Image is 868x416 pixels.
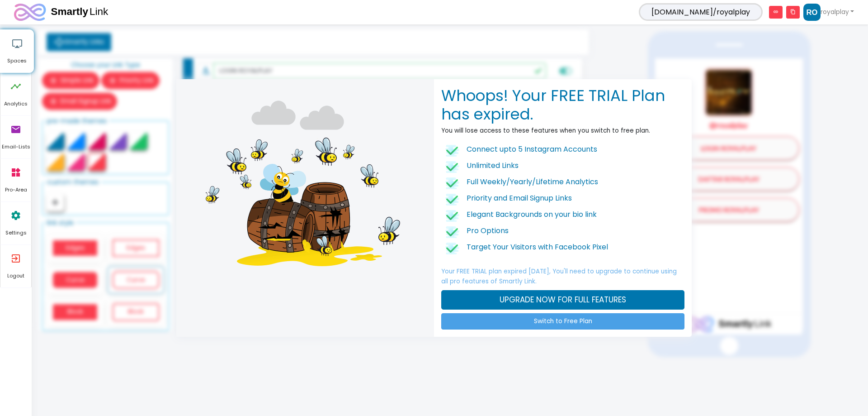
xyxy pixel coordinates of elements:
[445,207,681,223] li: Elegant Backgrounds on your bio link
[29,258,117,274] img: logo.svg
[441,267,684,287] p: Your FREE TRIAL plan expired [DATE], You'll need to upgrade to continue using all pro features of...
[445,142,681,158] li: Connect upto 5 Instagram Accounts
[445,158,681,174] li: Unlimited Links
[445,191,681,207] li: Priority and Email Signup Links
[3,139,145,163] a: PROMO ROYALPLAY
[441,290,684,310] a: UPGRADE NOW FOR FULL FEATURES
[50,10,98,58] img: 1755283838.7062.jpg
[445,174,681,191] li: Full Weekly/Yearly/Lifetime Analytics
[3,109,145,133] a: DAFTAR ROYALPLAY
[3,63,145,71] a: @royalplay
[184,86,424,286] img: bee-trial-expire.png
[441,127,684,134] h6: You will lose access to these features when you switch to free plan.
[3,78,145,102] a: LOGIN ROYALPLAY
[441,313,684,330] a: Switch to Free Plan
[445,223,681,239] li: Pro Options
[441,85,665,125] b: Whoops! Your FREE TRIAL Plan has expired.
[445,239,681,256] li: Target Your Visitors with Facebook Pixel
